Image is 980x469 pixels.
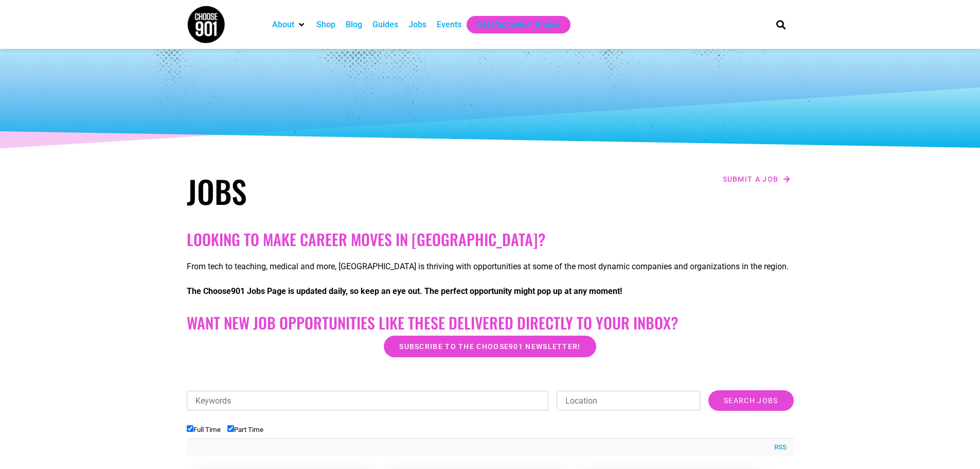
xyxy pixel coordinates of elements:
[267,16,311,33] div: About
[372,19,398,31] a: Guides
[267,16,759,33] nav: Main nav
[723,176,779,183] span: Submit a job
[437,19,461,31] a: Events
[384,336,596,357] a: Subscribe to the Choose901 newsletter!
[477,19,560,31] a: Get Choose901 Emails
[187,172,485,210] h1: Jobs
[772,16,789,33] div: Search
[316,19,335,31] a: Shop
[187,425,193,432] input: Full Time
[399,343,580,350] span: Subscribe to the Choose901 newsletter!
[187,286,622,296] strong: The Choose901 Jobs Page is updated daily, so keep an eye out. The perfect opportunity might pop u...
[769,442,787,453] a: RSS
[187,391,549,410] input: Keywords
[720,172,794,186] a: Submit a job
[187,230,794,249] h2: Looking to make career moves in [GEOGRAPHIC_DATA]?
[227,426,263,433] label: Part Time
[557,391,700,410] input: Location
[227,425,234,432] input: Part Time
[346,19,362,31] a: Blog
[708,390,793,411] input: Search Jobs
[187,314,794,332] h2: Want New Job Opportunities like these Delivered Directly to your Inbox?
[272,19,294,31] a: About
[187,260,794,273] p: From tech to teaching, medical and more, [GEOGRAPHIC_DATA] is thriving with opportunities at some...
[187,426,221,433] label: Full Time
[408,19,426,31] a: Jobs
